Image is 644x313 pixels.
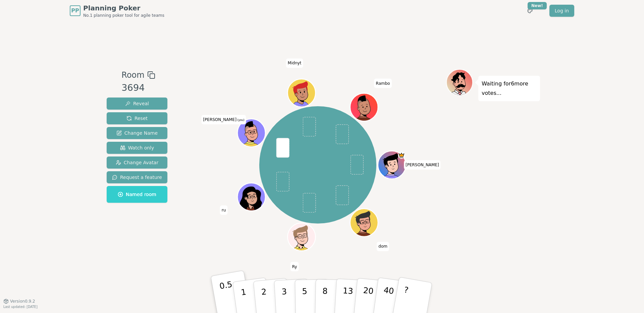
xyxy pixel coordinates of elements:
[107,127,167,139] button: Change Name
[404,160,441,170] span: Click to change your name
[238,120,264,146] button: Click to change your avatar
[3,299,35,304] button: Version0.9.2
[220,205,228,215] span: Click to change your name
[236,119,245,122] span: (you)
[121,81,155,95] div: 3694
[290,262,299,271] span: Click to change your name
[524,5,536,17] button: New!
[126,115,148,122] span: Reset
[116,130,158,136] span: Change Name
[125,100,149,107] span: Reveal
[107,142,167,154] button: Watch only
[71,7,79,15] span: PP
[286,58,303,68] span: Click to change your name
[70,3,164,18] a: PPPlanning PokerNo.1 planning poker tool for agile teams
[107,171,167,183] button: Request a feature
[201,115,246,124] span: Click to change your name
[120,144,154,151] span: Watch only
[107,112,167,124] button: Reset
[83,3,164,13] span: Planning Poker
[549,5,574,17] a: Log in
[116,159,159,166] span: Change Avatar
[121,69,144,81] span: Room
[107,98,167,110] button: Reveal
[83,13,164,18] span: No.1 planning poker tool for agile teams
[107,186,167,203] button: Named room
[377,242,389,251] span: Click to change your name
[398,152,405,159] span: Matthew J is the host
[528,2,547,9] div: New!
[107,156,167,169] button: Change Avatar
[112,174,162,181] span: Request a feature
[374,78,392,88] span: Click to change your name
[482,79,537,98] p: Waiting for 6 more votes...
[118,191,156,198] span: Named room
[3,305,38,309] span: Last updated: [DATE]
[10,299,35,304] span: Version 0.9.2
